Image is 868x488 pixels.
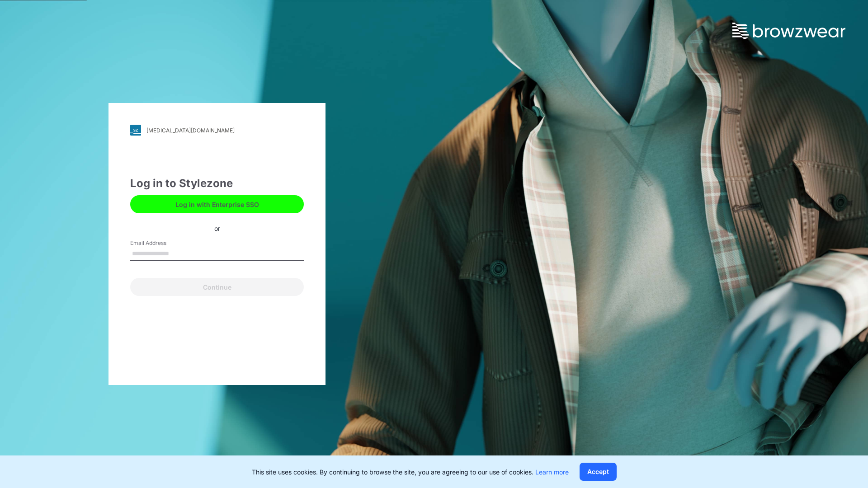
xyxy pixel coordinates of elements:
[146,127,235,134] div: [MEDICAL_DATA][DOMAIN_NAME]
[130,239,193,247] label: Email Address
[130,125,304,136] a: [MEDICAL_DATA][DOMAIN_NAME]
[252,467,569,477] p: This site uses cookies. By continuing to browse the site, you are agreeing to our use of cookies.
[207,223,227,233] div: or
[535,468,569,476] a: Learn more
[732,23,845,39] img: browzwear-logo.73288ffb.svg
[130,125,141,136] img: svg+xml;base64,PHN2ZyB3aWR0aD0iMjgiIGhlaWdodD0iMjgiIHZpZXdCb3g9IjAgMCAyOCAyOCIgZmlsbD0ibm9uZSIgeG...
[130,195,304,213] button: Log in with Enterprise SSO
[580,463,617,481] button: Accept
[130,175,304,192] div: Log in to Stylezone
